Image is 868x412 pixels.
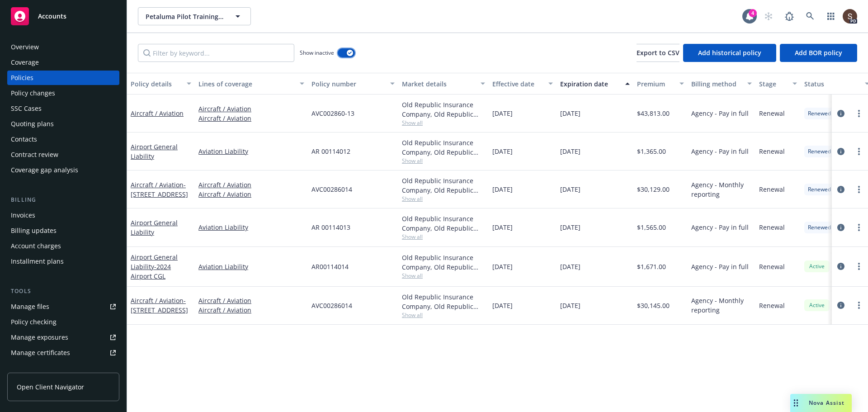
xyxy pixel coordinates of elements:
[835,184,846,195] a: circleInformation
[492,301,513,310] span: [DATE]
[691,147,749,156] span: Agency - Pay in full
[759,223,785,232] span: Renewal
[311,223,350,232] span: AR 00114013
[560,301,580,310] span: [DATE]
[402,253,485,272] div: Old Republic Insurance Company, Old Republic General Insurance Group
[790,394,802,412] div: Drag to move
[795,48,842,57] span: Add BOR policy
[854,300,864,311] a: more
[402,272,485,279] span: Show all
[311,262,349,271] span: AR00114014
[7,361,119,375] a: Manage claims
[808,147,831,156] span: Renewed
[808,185,831,194] span: Renewed
[138,44,294,62] input: Filter by keyword...
[854,222,864,233] a: more
[146,12,224,21] span: Petaluma Pilot Training Center, Inc.
[402,100,485,119] div: Old Republic Insurance Company, Old Republic General Insurance Group
[691,180,752,199] span: Agency - Monthly reporting
[198,189,304,199] a: Aircraft / Aviation
[492,185,513,194] span: [DATE]
[560,109,580,118] span: [DATE]
[11,208,35,223] div: Invoices
[402,292,485,311] div: Old Republic Insurance Company, Old Republic General Insurance Group
[759,109,785,118] span: Renewal
[7,330,119,345] a: Manage exposures
[7,254,119,269] a: Installment plans
[127,73,195,95] button: Policy details
[854,108,864,119] a: more
[557,73,633,95] button: Expiration date
[854,261,864,272] a: more
[749,9,757,17] div: 4
[7,163,119,177] a: Coverage gap analysis
[308,73,398,95] button: Policy number
[131,253,178,280] a: Airport General Liability
[131,180,188,199] a: Aircraft / Aviation
[835,222,846,233] a: circleInformation
[11,361,57,375] div: Manage claims
[688,73,755,95] button: Billing method
[637,48,679,57] span: Export to CSV
[198,223,304,232] a: Aviation Liability
[402,176,485,195] div: Old Republic Insurance Company, Old Republic General Insurance Group
[801,7,819,25] a: Search
[637,44,679,62] button: Export to CSV
[198,104,304,114] a: Aircraft / Aviation
[808,109,831,118] span: Renewed
[492,223,513,232] span: [DATE]
[835,146,846,157] a: circleInformation
[759,185,785,194] span: Renewal
[131,109,184,118] a: Aircraft / Aviation
[835,300,846,311] a: circleInformation
[7,55,119,70] a: Coverage
[11,147,58,162] div: Contract review
[691,79,742,89] div: Billing method
[808,301,826,309] span: Active
[198,180,304,189] a: Aircraft / Aviation
[7,239,119,253] a: Account charges
[755,73,801,95] button: Stage
[7,223,119,238] a: Billing updates
[560,79,620,89] div: Expiration date
[790,394,852,412] button: Nova Assist
[198,147,304,156] a: Aviation Liability
[402,119,485,127] span: Show all
[691,223,749,232] span: Agency - Pay in full
[11,132,37,147] div: Contacts
[560,147,580,156] span: [DATE]
[131,142,178,161] a: Airport General Liability
[854,146,864,157] a: more
[808,262,826,270] span: Active
[7,86,119,100] a: Policy changes
[402,195,485,203] span: Show all
[637,147,666,156] span: $1,365.00
[402,138,485,157] div: Old Republic Insurance Company, Old Republic General Insurance Group
[311,301,352,310] span: AVC00286014
[311,185,352,194] span: AVC00286014
[11,330,68,345] div: Manage exposures
[131,296,188,314] a: Aircraft / Aviation
[808,223,831,232] span: Renewed
[300,49,334,57] span: Show inactive
[11,346,70,360] div: Manage certificates
[835,261,846,272] a: circleInformation
[198,79,294,89] div: Lines of coverage
[198,296,304,305] a: Aircraft / Aviation
[759,147,785,156] span: Renewal
[698,48,761,57] span: Add historical policy
[804,79,859,89] div: Status
[492,147,513,156] span: [DATE]
[7,101,119,116] a: SSC Cases
[7,346,119,360] a: Manage certificates
[131,180,188,199] span: - [STREET_ADDRESS]
[131,262,171,280] span: - 2024 Airport CGL
[7,315,119,329] a: Policy checking
[637,185,670,194] span: $30,129.00
[843,9,857,24] img: photo
[835,108,846,119] a: circleInformation
[11,71,33,85] div: Policies
[691,296,752,315] span: Agency - Monthly reporting
[131,218,178,237] a: Airport General Liability
[198,262,304,271] a: Aviation Liability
